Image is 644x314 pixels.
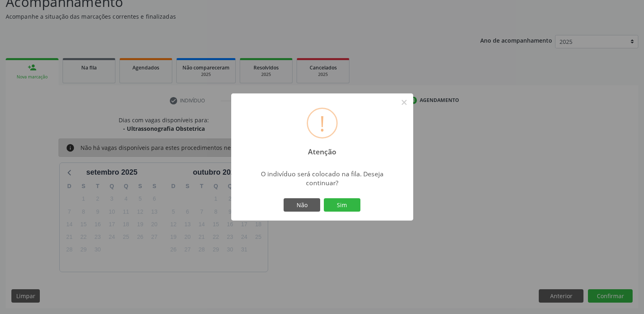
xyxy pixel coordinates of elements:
h2: Atenção [301,142,343,156]
div: O indivíduo será colocado na fila. Deseja continuar? [250,169,394,187]
button: Não [284,198,320,212]
div: ! [319,109,325,137]
button: Sim [324,198,360,212]
button: Close this dialog [397,95,411,109]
